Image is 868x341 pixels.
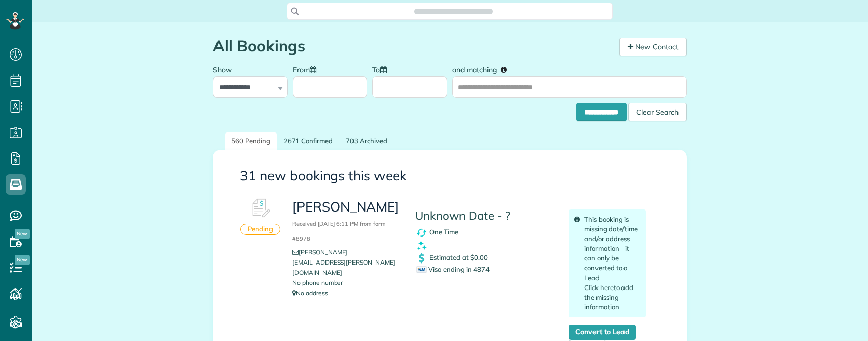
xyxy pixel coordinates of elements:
span: One Time [429,228,458,236]
img: dollar_symbol_icon-bd8a6898b2649ec353a9eba708ae97d8d7348bddd7d2aed9b7e4bf5abd9f4af5.png [415,252,428,265]
a: 2671 Confirmed [278,132,339,150]
label: To [372,60,392,78]
a: New Contact [619,38,687,56]
h3: 31 new bookings this week [240,169,660,183]
span: Visa ending in 4874 [416,265,489,273]
label: From [293,60,321,78]
h3: [PERSON_NAME] [292,200,400,244]
h1: All Bookings [213,38,612,55]
span: Search ZenMaid… [424,6,482,16]
a: 703 Archived [340,132,393,150]
span: Estimated at $0.00 [429,253,487,261]
img: clean_symbol_icon-dd072f8366c07ea3eb8378bb991ecd12595f4b76d916a6f83395f9468ae6ecae.png [415,239,428,252]
img: recurrence_symbol_icon-7cc721a9f4fb8f7b0289d3d97f09a2e367b638918f1a67e51b1e7d8abe5fb8d8.png [415,226,428,239]
span: New [15,229,30,239]
span: New [15,255,30,265]
small: Received [DATE] 6:11 PM from form #8978 [292,220,386,242]
img: Booking #597131 [245,193,276,224]
p: No address [292,288,400,298]
a: 560 Pending [225,132,277,150]
a: Clear Search [628,104,687,113]
a: [PERSON_NAME][EMAIL_ADDRESS][PERSON_NAME][DOMAIN_NAME] [292,248,395,276]
a: Click here [584,283,614,292]
label: and matching [452,60,514,78]
div: This booking is missing date/time and/or address information - it can only be converted to a Lead... [569,209,646,317]
a: Convert to Lead [569,325,636,340]
h4: Unknown Date - ? [415,209,554,222]
div: Clear Search [628,103,687,121]
div: Pending [240,224,280,235]
li: No phone number [292,278,400,288]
